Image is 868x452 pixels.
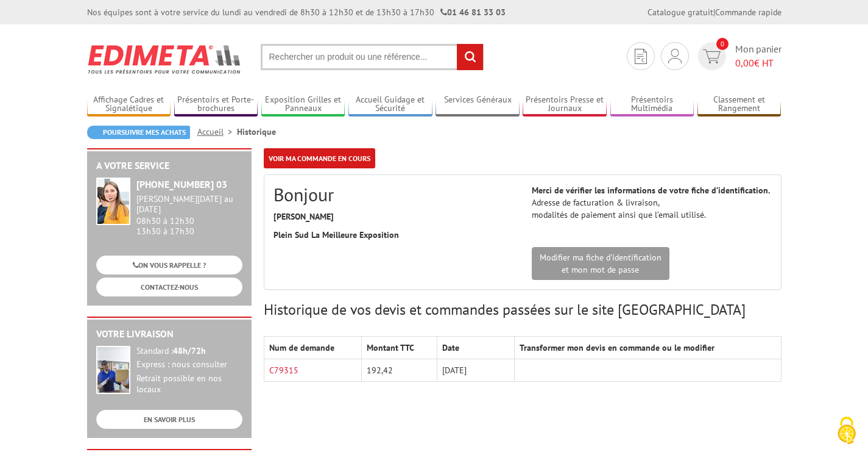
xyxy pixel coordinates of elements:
[735,56,782,70] span: € HT
[96,346,130,394] img: widget-livraison.jpg
[716,38,729,50] span: 0
[610,95,694,115] a: Présentoirs Multimédia
[136,346,242,357] div: Standard :
[269,365,298,376] a: C79315
[273,184,513,204] h2: Bonjour
[515,337,781,359] th: Transformer mon devis en commande ou le modifier
[668,49,682,63] img: devis rapide
[647,7,713,18] a: Catalogue gratuit
[264,302,782,318] h3: Historique de vos devis et commandes passées sur le site [GEOGRAPHIC_DATA]
[237,126,276,138] li: Historique
[87,95,171,115] a: Affichage Cadres et Signalétique
[831,415,862,446] img: Cookies (fenêtre modale)
[136,194,242,236] div: 08h30 à 12h30 13h30 à 17h30
[532,247,669,280] a: Modifier ma fiche d'identificationet mon mot de passe
[264,148,375,168] a: Voir ma commande en cours
[273,211,334,222] strong: [PERSON_NAME]
[87,37,242,82] img: Edimeta
[264,337,362,359] th: Num de demande
[87,6,506,18] div: Nos équipes sont à votre service du lundi au vendredi de 8h30 à 12h30 et de 13h30 à 17h30
[735,57,754,69] span: 0,00
[96,256,242,274] a: ON VOUS RAPPELLE ?
[436,95,520,115] a: Services Généraux
[261,95,345,115] a: Exposition Grilles et Panneaux
[532,185,770,196] strong: Merci de vérifier les informations de votre fiche d’identification.
[273,229,399,240] strong: Plein Sud La Meilleure Exposition
[96,160,242,171] h2: A votre service
[362,337,437,359] th: Montant TTC
[136,373,242,395] div: Retrait possible en nos locaux
[136,194,242,215] div: [PERSON_NAME][DATE] au [DATE]
[532,184,772,221] p: Adresse de facturation & livraison, modalités de paiement ainsi que l’email utilisé.
[174,95,258,115] a: Présentoirs et Porte-brochures
[703,49,721,63] img: devis rapide
[87,126,190,139] a: Poursuivre mes achats
[523,95,607,115] a: Présentoirs Presse et Journaux
[437,337,514,359] th: Date
[96,178,130,225] img: widget-service.jpg
[96,278,242,296] a: CONTACTEZ-NOUS
[437,359,514,382] td: [DATE]
[440,7,506,18] strong: 01 46 81 33 03
[96,410,242,429] a: EN SAVOIR PLUS
[362,359,437,382] td: 192,42
[96,329,242,340] h2: Votre livraison
[647,6,782,18] div: |
[136,359,242,370] div: Express : nous consulter
[697,95,782,115] a: Classement et Rangement
[136,178,227,190] strong: [PHONE_NUMBER] 03
[635,49,647,64] img: devis rapide
[261,44,484,70] input: Rechercher un produit ou une référence...
[197,126,237,137] a: Accueil
[715,7,782,18] a: Commande rapide
[825,411,868,452] button: Cookies (fenêtre modale)
[457,44,483,70] input: rechercher
[348,95,432,115] a: Accueil Guidage et Sécurité
[695,42,782,70] a: devis rapide 0 Mon panier 0,00€ HT
[173,345,206,356] strong: 48h/72h
[735,42,782,70] span: Mon panier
